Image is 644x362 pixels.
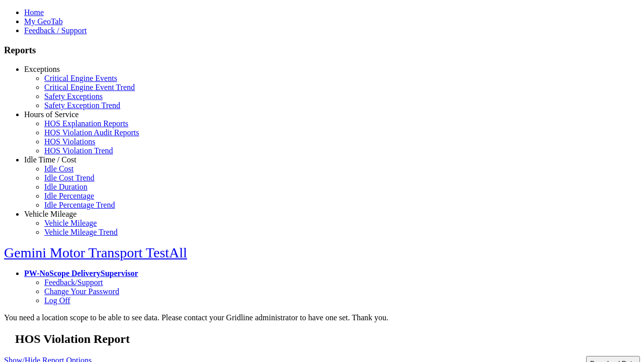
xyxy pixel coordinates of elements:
h2: HOS Violation Report [15,332,640,346]
a: Safety Exceptions [44,92,103,101]
a: Idle Percentage [44,192,94,200]
a: HOS Violation Audit Reports [44,128,139,137]
a: My GeoTab [24,17,63,26]
a: Feedback/Support [44,278,103,287]
a: Exceptions [24,65,60,73]
a: Critical Engine Events [44,74,117,82]
a: PW-NoScope DeliverySupervisor [24,269,138,278]
a: Vehicle Mileage [44,219,97,227]
h3: Reports [4,45,640,56]
a: Hours of Service [24,110,78,119]
a: Idle Duration [44,183,88,191]
a: Idle Percentage Trend [44,201,115,209]
a: Idle Cost [44,164,73,173]
a: Gemini Motor Transport TestAll [4,245,187,260]
div: You need a location scope to be able to see data. Please contact your Gridline administrator to h... [4,313,640,322]
a: Idle Time / Cost [24,155,76,164]
a: Vehicle Mileage [24,210,76,218]
a: Critical Engine Event Trend [44,83,135,92]
a: Idle Cost Trend [44,173,95,182]
a: Feedback / Support [24,26,87,35]
a: Log Off [44,296,70,305]
a: Safety Exception Trend [44,101,120,110]
a: Home [24,8,44,17]
a: HOS Explanation Reports [44,119,128,128]
a: Vehicle Mileage Trend [44,228,118,236]
a: HOS Violation Trend [44,146,113,155]
a: HOS Violations [44,137,95,146]
a: Change Your Password [44,287,119,296]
